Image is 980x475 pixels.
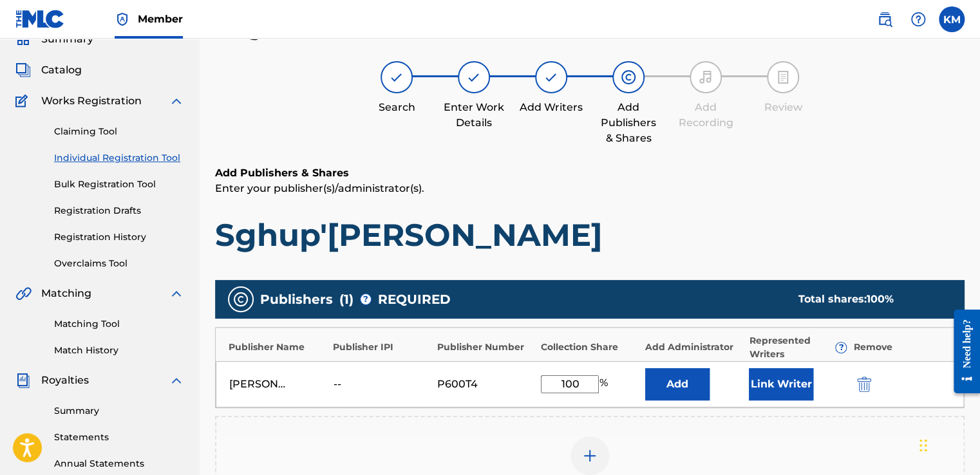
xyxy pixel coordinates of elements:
img: Summary [15,32,31,47]
div: Publisher IPI [333,340,431,354]
iframe: Resource Center [944,305,980,398]
span: REQUIRED [378,290,451,309]
img: step indicator icon for Search [389,70,404,85]
div: Review [751,100,815,115]
img: Top Rightsholder [115,12,130,27]
div: Total shares: [798,292,939,307]
div: Publisher Number [437,340,534,354]
img: expand [169,286,184,301]
img: Royalties [15,373,31,388]
div: Add Writers [519,100,583,115]
a: Registration Drafts [54,204,184,218]
img: step indicator icon for Enter Work Details [466,70,482,85]
button: Add [645,368,710,400]
span: Catalog [41,62,82,78]
span: ? [836,342,846,353]
div: Add Publishers & Shares [596,100,661,146]
img: Catalog [15,62,31,78]
a: CatalogCatalog [15,62,82,78]
div: Publisher Name [229,340,326,354]
span: % [599,375,610,393]
span: Summary [41,32,93,47]
a: Summary [54,404,184,418]
img: expand [169,93,184,109]
img: Works Registration [15,93,32,109]
span: Works Registration [41,93,142,109]
p: Enter your publisher(s)/administrator(s). [215,181,965,196]
a: Public Search [872,6,898,32]
div: Add Recording [674,100,738,131]
a: Overclaims Tool [54,257,184,270]
span: Publishers [260,290,333,309]
img: step indicator icon for Add Publishers & Shares [621,70,636,85]
img: Matching [15,286,32,301]
div: Represented Writers [749,334,847,361]
a: SummarySummary [15,32,93,47]
iframe: Chat Widget [916,413,980,475]
span: 100 % [866,293,893,305]
img: step indicator icon for Add Writers [543,70,559,85]
a: Statements [54,431,184,444]
div: Help [905,6,931,32]
div: Add Administrator [645,340,743,354]
a: Matching Tool [54,317,184,331]
a: Match History [54,344,184,357]
span: Royalties [41,373,89,388]
h1: Sghup'[PERSON_NAME] [215,216,965,254]
div: Remove [853,340,951,354]
a: Individual Registration Tool [54,151,184,165]
img: step indicator icon for Add Recording [698,70,713,85]
img: MLC Logo [15,10,65,28]
img: expand [169,373,184,388]
a: Annual Statements [54,457,184,470]
img: step indicator icon for Review [775,70,791,85]
div: Drag [919,426,927,465]
div: User Menu [939,6,965,32]
div: Enter Work Details [442,100,506,131]
img: help [910,12,926,27]
div: Search [364,100,429,115]
span: Matching [41,286,91,301]
img: add [582,448,598,463]
span: Member [138,12,183,26]
span: ? [361,294,371,304]
div: Collection Share [541,340,639,354]
span: ( 1 ) [339,290,353,309]
h6: Add Publishers & Shares [215,165,965,181]
img: publishers [233,292,249,307]
a: Bulk Registration Tool [54,178,184,191]
a: Claiming Tool [54,125,184,138]
a: Registration History [54,230,184,244]
img: search [877,12,892,27]
img: 12a2ab48e56ec057fbd8.svg [857,377,871,392]
button: Link Writer [749,368,813,400]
